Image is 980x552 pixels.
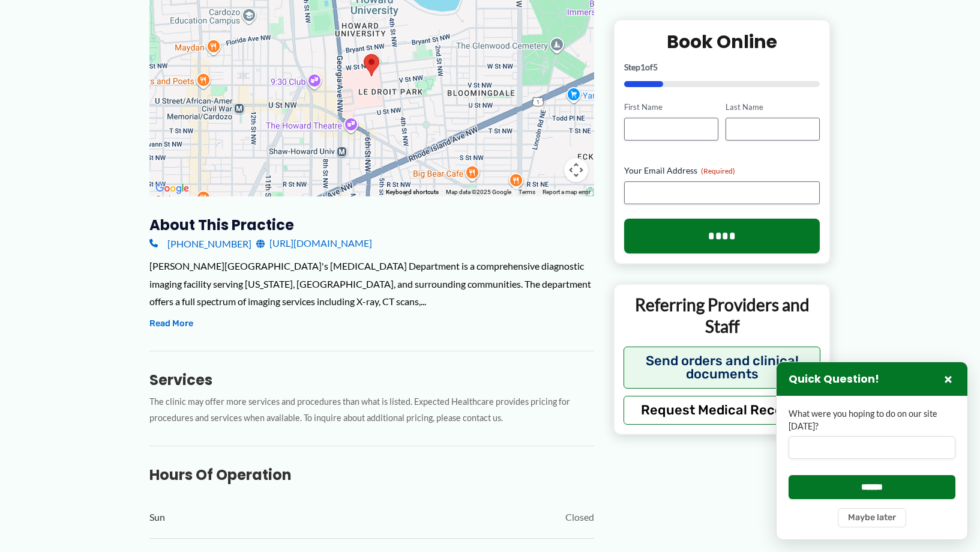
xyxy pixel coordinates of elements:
[149,508,165,526] span: Sun
[149,257,594,311] div: [PERSON_NAME][GEOGRAPHIC_DATA]'s [MEDICAL_DATA] Department is a comprehensive diagnostic imaging ...
[149,216,594,234] h3: About this practice
[653,62,658,72] span: 5
[149,317,193,331] button: Read More
[789,372,879,386] h3: Quick Question!
[789,408,955,432] label: What were you hoping to do on our site [DATE]?
[149,371,594,389] h3: Services
[838,508,906,527] button: Maybe later
[519,189,535,195] a: Terms (opens in new tab)
[624,30,820,53] h2: Book Online
[624,102,718,113] label: First Name
[446,189,511,195] span: Map data ©2025 Google
[149,394,594,426] p: The clinic may offer more services and procedures than what is listed. Expected Healthcare provid...
[256,234,372,252] a: [URL][DOMAIN_NAME]
[941,372,955,386] button: Close
[152,181,192,196] img: Google
[565,508,594,526] span: Closed
[149,234,251,252] a: [PHONE_NUMBER]
[624,63,820,71] p: Step of
[386,188,439,196] button: Keyboard shortcuts
[564,158,588,182] button: Map camera controls
[624,294,821,338] p: Referring Providers and Staff
[149,466,594,484] h3: Hours of Operation
[726,102,820,113] label: Last Name
[701,166,735,175] span: (Required)
[640,62,645,72] span: 1
[624,395,821,424] button: Request Medical Records
[152,181,192,196] a: Open this area in Google Maps (opens a new window)
[624,165,820,177] label: Your Email Address
[624,346,821,388] button: Send orders and clinical documents
[543,189,591,195] a: Report a map error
